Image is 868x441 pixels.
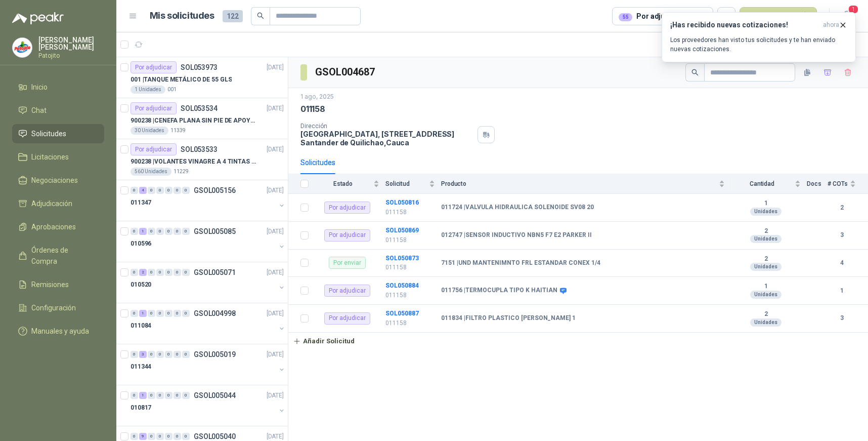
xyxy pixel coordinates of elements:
button: Añadir Solicitud [288,333,359,350]
p: 010596 [131,239,151,249]
div: Unidades [750,208,782,216]
div: 0 [173,228,181,235]
p: [DATE] [267,63,284,72]
p: 11339 [170,127,186,135]
div: 0 [156,351,164,358]
a: 0 1 0 0 0 0 0 GSOL004998[DATE] 011084 [131,307,286,340]
p: 011347 [131,198,151,208]
a: Manuales y ayuda [12,322,104,341]
span: 1 [848,5,859,14]
p: SOL053973 [181,64,218,71]
p: 001 | TANQUE METÁLICO DE 55 GLS [131,75,232,85]
b: 2 [828,203,856,213]
span: search [257,12,264,19]
button: 1 [838,7,856,25]
img: Company Logo [13,38,32,57]
div: 0 [182,433,190,440]
p: [DATE] [267,391,284,400]
div: 560 Unidades [131,168,171,176]
span: Producto [441,180,717,187]
a: 0 2 0 0 0 0 0 GSOL005071[DATE] 010520 [131,266,286,299]
th: # COTs [828,174,868,194]
p: GSOL005040 [194,433,236,440]
p: 011158 [385,235,435,245]
span: Adjudicación [31,198,72,209]
div: 9 [139,433,147,440]
span: Órdenes de Compra [31,245,95,267]
div: 0 [156,228,164,235]
div: Unidades [750,291,782,299]
p: [PERSON_NAME] [PERSON_NAME] [38,36,104,51]
div: 0 [182,310,190,317]
div: 0 [165,433,172,440]
a: Remisiones [12,275,104,294]
div: 0 [173,351,181,358]
div: 30 Unidades [131,127,168,135]
div: 1 Unidades [131,86,165,94]
span: Cantidad [731,180,793,187]
div: Por adjudicar [324,312,370,325]
p: [DATE] [267,145,284,154]
b: 1 [828,286,856,296]
div: 0 [165,351,172,358]
p: [DATE] [267,350,284,359]
div: 0 [165,269,172,276]
div: Por adjudicar [324,229,370,242]
span: # COTs [828,180,848,187]
div: 0 [148,269,155,276]
a: Configuración [12,298,104,317]
b: 1 [731,283,801,291]
p: [DATE] [267,104,284,113]
div: 0 [182,351,190,358]
a: Licitaciones [12,147,104,167]
a: SOL050816 [385,199,419,206]
div: 0 [173,392,181,399]
a: Negociaciones [12,171,104,190]
a: Chat [12,101,104,120]
span: Remisiones [31,279,69,290]
div: 0 [156,269,164,276]
p: [DATE] [267,268,284,277]
a: Por adjudicarSOL053534[DATE] 900238 |CENEFA PLANA SIN PIE DE APOYO DE ACUERDO A LA IMAGEN ADJUNTA... [116,98,288,139]
a: SOL050884 [385,282,419,289]
div: 0 [131,187,138,194]
p: 900238 | VOLANTES VINAGRE A 4 TINTAS EN PROPALCOTE VER ARCHIVO ADJUNTO [131,157,256,167]
button: Nueva solicitud [740,7,817,25]
p: Los proveedores han visto tus solicitudes y te han enviado nuevas cotizaciones. [670,35,847,54]
div: 0 [148,228,155,235]
a: Órdenes de Compra [12,240,104,271]
div: 0 [165,392,172,399]
div: Por adjudicar [324,202,370,214]
b: 2 [731,255,801,263]
p: GSOL005156 [194,187,236,194]
b: 011834 | FILTRO PLASTICO [PERSON_NAME] 1 [441,314,576,323]
span: Inicio [31,82,48,93]
b: 012747 | SENSOR INDUCTIVO NBN5 F7 E2 PARKER II [441,231,592,239]
div: 0 [182,269,190,276]
a: SOL050869 [385,227,419,234]
p: 011158 [385,263,435,272]
a: 0 4 0 0 0 0 0 GSOL005156[DATE] 011347 [131,184,286,217]
a: SOL050887 [385,310,419,317]
span: ahora [823,21,839,29]
span: Solicitud [385,180,427,187]
div: 0 [173,269,181,276]
p: SOL053533 [181,146,218,153]
div: Por adjudicar [619,11,682,22]
span: Licitaciones [31,151,69,163]
div: 0 [131,269,138,276]
div: 0 [182,392,190,399]
div: 0 [173,187,181,194]
a: 0 1 0 0 0 0 0 GSOL005085[DATE] 010596 [131,225,286,258]
p: SOL053534 [181,105,218,112]
p: 001 [167,86,177,94]
div: 1 [139,310,147,317]
p: [DATE] [267,227,284,236]
p: 011158 [385,208,435,217]
p: 010520 [131,280,151,290]
a: Por adjudicarSOL053973[DATE] 001 |TANQUE METÁLICO DE 55 GLS1 Unidades001 [116,57,288,98]
div: 0 [148,310,155,317]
